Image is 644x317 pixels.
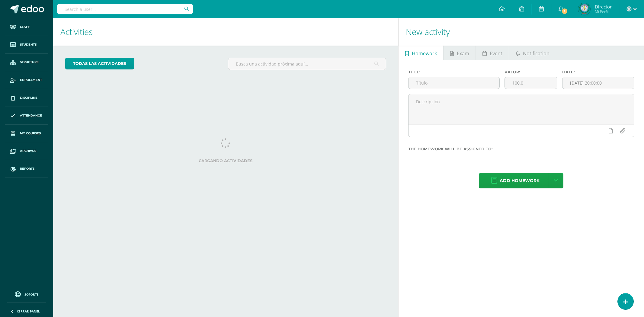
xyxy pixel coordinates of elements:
[505,77,557,89] input: Puntos máximos
[490,46,502,61] span: Event
[561,8,568,14] span: 1
[5,18,48,36] a: Staff
[5,89,48,107] a: Discipline
[20,149,36,153] span: Archivos
[412,46,437,61] span: Homework
[562,77,634,89] input: Fecha de entrega
[20,113,42,118] span: Attendance
[5,36,48,54] a: Students
[408,147,634,151] label: The homework will be assigned to:
[5,107,48,125] a: Attendance
[444,46,476,60] a: Exam
[595,9,612,14] span: Mi Perfil
[578,3,590,15] img: 648d3fb031ec89f861c257ccece062c1.png
[505,70,557,74] label: Valor:
[20,78,42,82] span: Enrollment
[65,158,386,163] label: Cargando actividades
[20,60,39,65] span: Structure
[20,42,37,47] span: Students
[24,292,39,296] span: Soporte
[57,4,193,14] input: Search a user…
[399,46,443,60] a: Homework
[509,46,556,60] a: Notification
[20,24,30,29] span: Staff
[406,18,637,46] h1: New activity
[5,142,48,160] a: Archivos
[20,95,37,100] span: Discipline
[595,4,612,10] span: Director
[5,160,48,178] a: Reports
[408,70,500,74] label: Title:
[476,46,509,60] a: Event
[562,70,634,74] label: Date:
[457,46,469,61] span: Exam
[5,54,48,72] a: Structure
[20,131,41,136] span: My courses
[60,18,391,46] h1: Activities
[409,77,499,89] input: Título
[500,173,540,188] span: Add homework
[7,290,46,298] a: Soporte
[228,58,386,70] input: Busca una actividad próxima aquí...
[5,125,48,142] a: My courses
[65,58,134,69] a: todas las Actividades
[20,166,34,171] span: Reports
[523,46,549,61] span: Notification
[5,71,48,89] a: Enrollment
[17,309,40,313] span: Cerrar panel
